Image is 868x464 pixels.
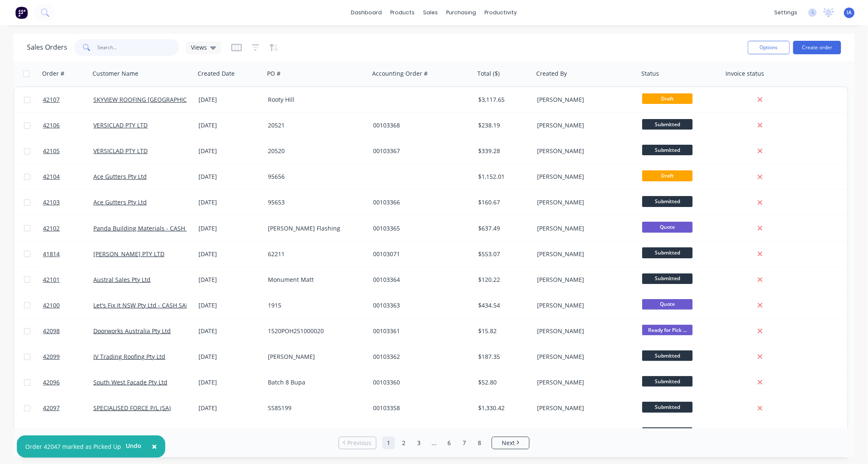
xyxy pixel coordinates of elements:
div: [PERSON_NAME] [537,301,630,310]
a: Next page [492,439,529,447]
a: 42104 [43,164,93,189]
span: 42102 [43,224,60,233]
a: 42095 [43,421,93,446]
div: Total ($) [477,69,500,78]
h1: Sales Orders [27,43,67,51]
div: 00103362 [373,353,466,361]
div: [DATE] [198,121,261,130]
span: Submitted [642,350,693,361]
input: Search... [98,39,180,56]
div: Batch 8 Bupa [268,378,361,387]
span: Quote [642,222,693,232]
div: $1,330.42 [478,404,528,412]
div: [DATE] [198,198,261,207]
div: [DATE] [198,378,261,387]
div: [DATE] [198,353,261,361]
span: Submitted [642,119,693,130]
a: 42099 [43,344,93,369]
div: 00103368 [373,121,466,130]
span: Views [191,43,207,52]
div: $553.07 [478,250,528,258]
div: 00103366 [373,198,466,207]
span: IA [847,9,852,16]
div: [DATE] [198,250,261,258]
div: 1915 [268,301,361,310]
div: settings [770,6,802,19]
div: Order 42047 marked as Picked Up [25,442,121,451]
a: Page 7 [458,437,471,449]
div: [DATE] [198,147,261,155]
div: productivity [481,6,521,19]
div: 00103365 [373,224,466,233]
div: $160.67 [478,198,528,207]
span: Draft [642,93,693,104]
a: SPECIALISED FORCE P/L (SA) [93,404,171,412]
div: 95653 [268,198,361,207]
a: Page 2 [397,437,410,449]
a: 42106 [43,113,93,138]
div: $52.80 [478,378,528,387]
a: Jump forward [428,437,440,449]
a: dashboard [347,6,386,19]
span: Next [502,439,515,447]
div: Customer Name [93,69,138,78]
div: [PERSON_NAME] [537,353,630,361]
div: [DATE] [198,276,261,284]
div: Monument Matt [268,276,361,284]
div: [PERSON_NAME] [537,404,630,412]
div: $1,152.01 [478,172,528,181]
div: [DATE] [198,172,261,181]
img: Factory [15,6,28,19]
div: Created Date [198,69,235,78]
button: Create order [793,41,841,54]
a: Let's Fix It NSW Pty Ltd - CASH SALE [93,301,192,309]
a: 42097 [43,395,93,421]
span: Previous [348,439,372,447]
a: Previous page [339,439,376,447]
span: Draft [642,170,693,181]
div: [DATE] [198,301,261,310]
div: $187.35 [478,353,528,361]
div: [PERSON_NAME] [537,121,630,130]
a: Page 8 [473,437,486,449]
span: Submitted [642,247,693,258]
span: 42100 [43,301,60,310]
div: [PERSON_NAME] [537,198,630,207]
a: 42102 [43,216,93,241]
span: 42098 [43,327,60,335]
div: 1520POH251000020 [268,327,361,335]
span: 42101 [43,276,60,284]
span: Submitted [642,196,693,207]
a: 42103 [43,190,93,215]
div: $120.22 [478,276,528,284]
a: Ace Gutters Pty Ltd [93,198,147,206]
div: $238.19 [478,121,528,130]
span: 42104 [43,172,60,181]
a: SKYVIEW ROOFING [GEOGRAPHIC_DATA] P/L [93,95,216,103]
button: Close [143,437,165,457]
a: [PERSON_NAME] PTY LTD [93,250,164,258]
a: JV Trading Roofing Pty Ltd [93,353,165,361]
div: Order # [42,69,64,78]
div: SS85199 [268,404,361,412]
span: 41814 [43,250,60,258]
div: [DATE] [198,327,261,335]
div: 00103367 [373,147,466,155]
div: [PERSON_NAME] Flashing [268,224,361,233]
span: Ready for Pick ... [642,325,693,335]
ul: Pagination [335,437,533,449]
span: × [152,440,157,452]
div: $637.49 [478,224,528,233]
a: 42101 [43,267,93,292]
a: Page 1 is your current page [382,437,395,449]
div: products [386,6,419,19]
span: 42096 [43,378,60,387]
div: $434.54 [478,301,528,310]
span: 42105 [43,147,60,155]
a: Panda Building Materials - CASH SALE [93,224,200,232]
a: Doorworks Australia Pty Ltd [93,327,171,335]
a: VERSICLAD PTY LTD [93,147,148,155]
span: 42107 [43,95,60,104]
div: $339.28 [478,147,528,155]
div: Rooty Hill [268,95,361,104]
